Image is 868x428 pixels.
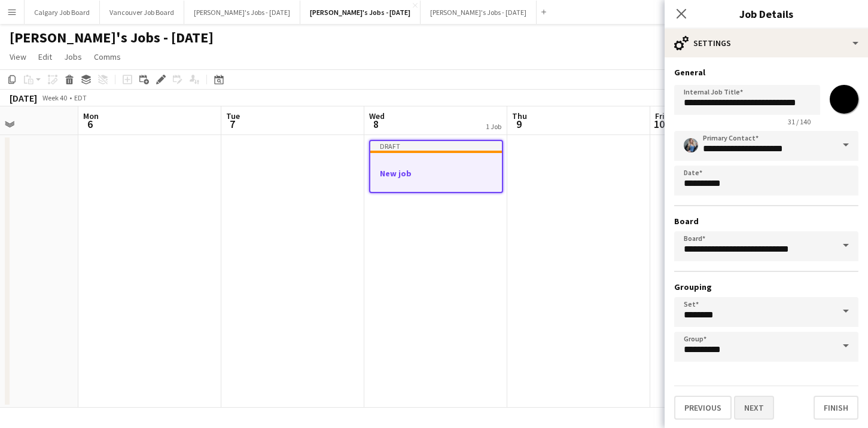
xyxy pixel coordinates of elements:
h3: New job [370,168,502,179]
button: Finish [814,396,858,420]
span: Thu [512,111,527,121]
button: [PERSON_NAME]'s Jobs - [DATE] [300,1,421,24]
span: 10 [653,117,665,131]
a: View [5,49,31,65]
h3: Grouping [674,282,858,292]
a: Jobs [59,49,87,65]
span: Wed [369,111,385,121]
span: Jobs [64,51,82,62]
span: 9 [510,117,527,131]
button: [PERSON_NAME]'s Jobs - [DATE] [184,1,300,24]
span: Edit [38,51,52,62]
div: [DATE] [10,92,37,104]
span: View [10,51,26,62]
span: Comms [94,51,121,62]
app-job-card: DraftNew job [369,140,503,193]
span: Mon [83,111,99,121]
span: 6 [81,117,99,131]
span: Week 40 [39,93,69,102]
span: 8 [367,117,385,131]
a: Edit [33,49,57,65]
button: Previous [674,396,732,420]
h1: [PERSON_NAME]'s Jobs - [DATE] [10,29,214,47]
span: Fri [655,111,665,121]
div: EDT [74,93,87,102]
button: Vancouver Job Board [100,1,184,24]
span: Tue [226,111,240,121]
div: 1 Job [486,122,501,131]
h3: Job Details [665,6,868,22]
div: Settings [665,29,868,57]
button: Calgary Job Board [25,1,100,24]
span: 31 / 140 [778,117,820,126]
div: Draft [370,141,502,151]
a: Comms [89,49,126,65]
button: [PERSON_NAME]'s Jobs - [DATE] [421,1,537,24]
button: Next [734,396,774,420]
h3: General [674,67,858,78]
h3: Board [674,216,858,227]
span: 7 [224,117,240,131]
